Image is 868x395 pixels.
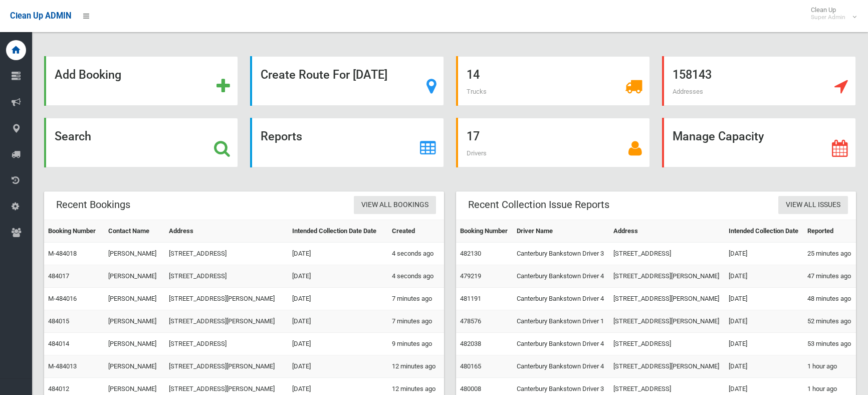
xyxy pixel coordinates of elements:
[513,355,609,378] td: Canterbury Bankstown Driver 4
[725,355,803,378] td: [DATE]
[513,288,609,310] td: Canterbury Bankstown Driver 4
[104,265,165,288] td: [PERSON_NAME]
[288,310,388,333] td: [DATE]
[456,118,650,167] a: 17 Drivers
[104,355,165,378] td: [PERSON_NAME]
[165,355,288,378] td: [STREET_ADDRESS][PERSON_NAME]
[288,243,388,265] td: [DATE]
[388,310,444,333] td: 7 minutes ago
[288,288,388,310] td: [DATE]
[725,288,803,310] td: [DATE]
[460,272,481,280] a: 479219
[48,340,69,347] a: 484014
[513,243,609,265] td: Canterbury Bankstown Driver 3
[673,129,764,143] strong: Manage Capacity
[55,68,121,82] strong: Add Booking
[48,362,77,370] a: M-484013
[288,220,388,243] th: Intended Collection Date Date
[725,265,803,288] td: [DATE]
[288,265,388,288] td: [DATE]
[811,14,845,21] small: Super Admin
[460,385,481,392] a: 480008
[104,333,165,355] td: [PERSON_NAME]
[388,288,444,310] td: 7 minutes ago
[460,317,481,325] a: 478576
[725,220,803,243] th: Intended Collection Date
[513,310,609,333] td: Canterbury Bankstown Driver 1
[44,220,104,243] th: Booking Number
[388,243,444,265] td: 4 seconds ago
[673,68,712,82] strong: 158143
[44,56,238,106] a: Add Booking
[673,88,703,95] span: Addresses
[803,265,856,288] td: 47 minutes ago
[662,56,856,106] a: 158143 Addresses
[288,333,388,355] td: [DATE]
[460,362,481,370] a: 480165
[388,220,444,243] th: Created
[44,118,238,167] a: Search
[165,265,288,288] td: [STREET_ADDRESS]
[261,129,302,143] strong: Reports
[104,288,165,310] td: [PERSON_NAME]
[778,196,848,215] a: View All Issues
[354,196,436,215] a: View All Bookings
[456,220,513,243] th: Booking Number
[460,340,481,347] a: 482038
[48,272,69,280] a: 484017
[803,220,856,243] th: Reported
[250,56,444,106] a: Create Route For [DATE]
[456,195,621,215] header: Recent Collection Issue Reports
[609,265,725,288] td: [STREET_ADDRESS][PERSON_NAME]
[609,220,725,243] th: Address
[806,6,855,21] span: Clean Up
[460,250,481,257] a: 482130
[288,355,388,378] td: [DATE]
[44,195,142,215] header: Recent Bookings
[803,288,856,310] td: 48 minutes ago
[803,310,856,333] td: 52 minutes ago
[104,243,165,265] td: [PERSON_NAME]
[467,149,487,157] span: Drivers
[48,317,69,325] a: 484015
[609,355,725,378] td: [STREET_ADDRESS][PERSON_NAME]
[456,56,650,106] a: 14 Trucks
[467,68,480,82] strong: 14
[725,310,803,333] td: [DATE]
[261,68,387,82] strong: Create Route For [DATE]
[388,355,444,378] td: 12 minutes ago
[460,295,481,302] a: 481191
[803,355,856,378] td: 1 hour ago
[48,385,69,392] a: 484012
[467,129,480,143] strong: 17
[165,310,288,333] td: [STREET_ADDRESS][PERSON_NAME]
[513,333,609,355] td: Canterbury Bankstown Driver 4
[165,333,288,355] td: [STREET_ADDRESS]
[165,220,288,243] th: Address
[48,250,77,257] a: M-484018
[104,310,165,333] td: [PERSON_NAME]
[165,243,288,265] td: [STREET_ADDRESS]
[609,333,725,355] td: [STREET_ADDRESS]
[513,265,609,288] td: Canterbury Bankstown Driver 4
[388,333,444,355] td: 9 minutes ago
[803,333,856,355] td: 53 minutes ago
[513,220,609,243] th: Driver Name
[104,220,165,243] th: Contact Name
[48,295,77,302] a: M-484016
[803,243,856,265] td: 25 minutes ago
[165,288,288,310] td: [STREET_ADDRESS][PERSON_NAME]
[609,243,725,265] td: [STREET_ADDRESS]
[250,118,444,167] a: Reports
[10,11,71,21] span: Clean Up ADMIN
[55,129,91,143] strong: Search
[467,88,487,95] span: Trucks
[609,310,725,333] td: [STREET_ADDRESS][PERSON_NAME]
[725,243,803,265] td: [DATE]
[725,333,803,355] td: [DATE]
[662,118,856,167] a: Manage Capacity
[609,288,725,310] td: [STREET_ADDRESS][PERSON_NAME]
[388,265,444,288] td: 4 seconds ago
